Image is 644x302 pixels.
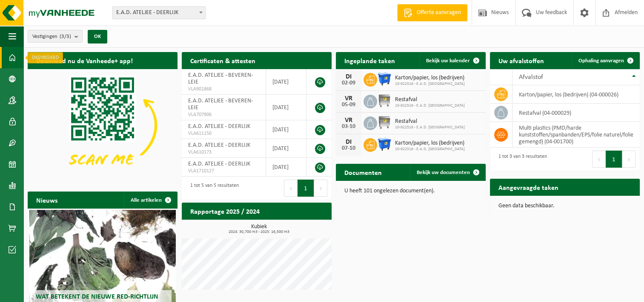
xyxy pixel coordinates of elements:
[182,52,264,69] h2: Certificaten & attesten
[344,188,477,194] p: U heeft 101 ongelezen document(en).
[298,180,314,197] button: 1
[182,203,268,219] h2: Rapportage 2025 / 2024
[28,192,66,208] h2: Nieuws
[395,75,465,81] span: Karton/papier, los (bedrijven)
[186,224,332,234] h3: Kubiek
[266,139,306,158] td: [DATE]
[188,98,253,111] span: E.A.D. ATELJEE - BEVEREN-LEIE
[512,104,640,122] td: restafval (04-000029)
[395,118,465,125] span: Restafval
[419,52,485,69] a: Bekijk uw kalender
[519,74,543,81] span: Afvalstof
[188,168,259,174] span: VLA1710127
[186,230,332,234] span: 2024: 30,700 m3 - 2025: 16,500 m3
[124,192,177,209] a: Alle artikelen
[188,149,259,156] span: VLA610173
[188,142,250,148] span: E.A.D. ATELJEE - DEERLIJK
[395,103,465,108] span: 10-922516 - E.A.D. [GEOGRAPHIC_DATA]
[622,151,635,168] button: Next
[340,117,357,124] div: VR
[336,52,404,69] h2: Ingeplande taken
[340,73,357,80] div: DI
[188,86,259,93] span: VLA901868
[88,30,107,44] button: OK
[188,161,250,167] span: E.A.D. ATELJEE - DEERLIJK
[336,164,390,180] h2: Documenten
[340,102,357,108] div: 05-09
[395,147,465,152] span: 10-922516 - E.A.D. [GEOGRAPHIC_DATA]
[417,170,470,175] span: Bekijk uw documenten
[410,164,485,181] a: Bekijk uw documenten
[340,139,357,145] div: DI
[512,122,640,148] td: multi plastics (PMD/harde kunststoffen/spanbanden/EPS/folie naturel/folie gemengd) (04-001700)
[188,130,259,137] span: VLA611150
[572,52,639,69] a: Ophaling aanvragen
[578,58,624,64] span: Ophaling aanvragen
[60,34,71,39] count: (3/3)
[395,125,465,130] span: 10-922516 - E.A.D. [GEOGRAPHIC_DATA]
[377,137,392,151] img: WB-1100-HPE-BE-01
[377,93,392,108] img: WB-1100-GAL-GY-02
[188,111,259,118] span: VLA707906
[266,158,306,177] td: [DATE]
[188,123,250,130] span: E.A.D. ATELJEE - DEERLIJK
[395,81,465,87] span: 10-922516 - E.A.D. [GEOGRAPHIC_DATA]
[377,115,392,130] img: WB-1100-GAL-GY-02
[284,180,298,197] button: Previous
[266,69,306,95] td: [DATE]
[397,4,467,21] a: Offerte aanvragen
[498,203,631,209] p: Geen data beschikbaar.
[490,179,567,195] h2: Aangevraagde taken
[314,180,327,197] button: Next
[28,69,177,182] img: Download de VHEPlus App
[395,96,465,103] span: Restafval
[340,80,357,86] div: 02-09
[112,6,206,19] span: E.A.D. ATELJEE - DEERLIJK
[28,30,83,43] button: Vestigingen(3/3)
[494,150,547,168] div: 1 tot 3 van 3 resultaten
[415,9,463,17] span: Offerte aanvragen
[186,179,239,197] div: 1 tot 5 van 5 resultaten
[32,30,71,43] span: Vestigingen
[395,140,465,147] span: Karton/papier, los (bedrijven)
[266,95,306,120] td: [DATE]
[512,85,640,104] td: karton/papier, los (bedrijven) (04-000026)
[377,72,392,86] img: WB-1100-HPE-BE-01
[113,7,205,19] span: E.A.D. ATELJEE - DEERLIJK
[340,95,357,102] div: VR
[188,72,253,85] span: E.A.D. ATELJEE - BEVEREN-LEIE
[592,151,606,168] button: Previous
[268,219,331,236] a: Bekijk rapportage
[340,145,357,151] div: 07-10
[426,58,470,64] span: Bekijk uw kalender
[266,120,306,139] td: [DATE]
[28,52,141,69] h2: Download nu de Vanheede+ app!
[490,52,552,69] h2: Uw afvalstoffen
[606,151,622,168] button: 1
[340,124,357,130] div: 03-10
